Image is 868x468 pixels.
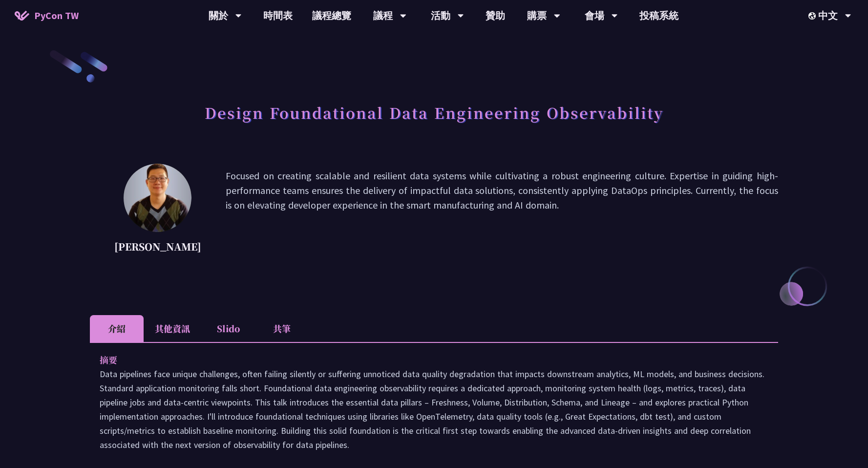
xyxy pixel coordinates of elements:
li: Slido [201,315,255,342]
span: PyCon TW [34,8,79,23]
a: PyCon TW [5,3,88,28]
li: 其他資訊 [144,315,201,342]
li: 共筆 [255,315,309,342]
p: 摘要 [100,353,749,367]
img: Home icon of PyCon TW 2025 [15,11,29,21]
img: Shuhsi Lin [124,164,191,232]
p: Focused on creating scalable and resilient data systems while cultivating a robust engineering cu... [226,169,778,256]
h1: Design Foundational Data Engineering Observability [205,98,664,127]
p: Data pipelines face unique challenges, often failing silently or suffering unnoticed data quality... [100,367,768,452]
img: Locale Icon [808,12,818,20]
li: 介紹 [90,315,144,342]
p: [PERSON_NAME] [114,239,201,254]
